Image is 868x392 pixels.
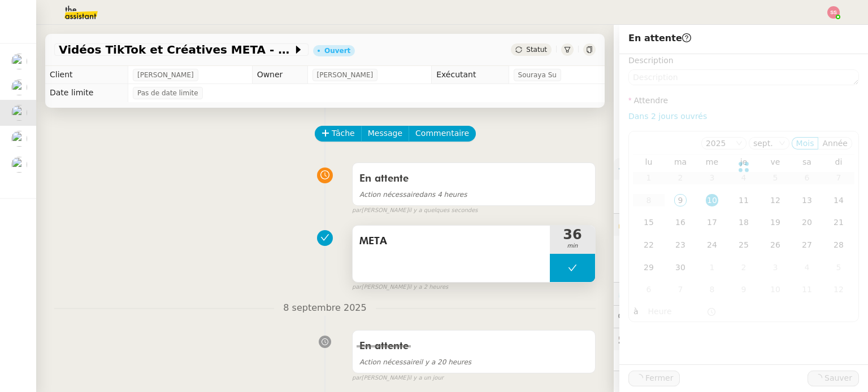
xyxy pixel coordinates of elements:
[11,157,27,173] img: users%2FW4OQjB9BRtYK2an7yusO0WsYLsD3%2Favatar%2F28027066-518b-424c-8476-65f2e549ac29
[359,191,467,199] span: dans 4 heures
[628,371,680,386] button: Fermer
[11,131,27,147] img: users%2FW4OQjB9BRtYK2an7yusO0WsYLsD3%2Favatar%2F28027066-518b-424c-8476-65f2e549ac29
[415,127,469,140] span: Commentaire
[45,84,128,102] td: Date limite
[59,44,293,55] span: Vidéos TikTok et Créatives META - septembre 2025
[324,47,350,54] div: Ouvert
[409,206,478,215] span: il y a quelques secondes
[11,54,27,69] img: users%2FW4OQjB9BRtYK2an7yusO0WsYLsD3%2Favatar%2F28027066-518b-424c-8476-65f2e549ac29
[526,46,547,54] span: Statut
[409,283,449,292] span: il y a 2 heures
[618,334,759,343] span: 🕵️
[614,158,868,180] div: ⚙️Procédures
[11,80,27,95] img: users%2FW4OQjB9BRtYK2an7yusO0WsYLsD3%2Favatar%2F28027066-518b-424c-8476-65f2e549ac29
[352,206,478,215] small: [PERSON_NAME]
[368,127,402,140] span: Message
[359,358,419,366] span: Action nécessaire
[361,126,409,142] button: Message
[827,6,840,19] img: svg
[45,66,128,84] td: Client
[618,289,705,298] span: ⏲️
[332,127,355,140] span: Tâche
[274,301,375,316] span: 8 septembre 2025
[352,373,444,383] small: [PERSON_NAME]
[359,174,409,184] span: En attente
[359,358,471,366] span: il y a 20 heures
[550,228,595,241] span: 36
[614,214,868,236] div: 🔐Données client
[628,33,691,43] span: En attente
[432,66,509,84] td: Exécutant
[614,328,868,350] div: 🕵️Autres demandes en cours 1
[352,283,362,292] span: par
[252,66,307,84] td: Owner
[359,191,419,199] span: Action nécessaire
[11,105,27,121] img: users%2FCk7ZD5ubFNWivK6gJdIkoi2SB5d2%2Favatar%2F3f84dbb7-4157-4842-a987-fca65a8b7a9a
[808,371,859,386] button: Sauver
[618,312,691,321] span: 💬
[550,241,595,251] span: min
[352,373,362,383] span: par
[315,126,362,142] button: Tâche
[317,69,374,81] span: [PERSON_NAME]
[614,306,868,328] div: 💬Commentaires
[618,377,653,386] span: 🧴
[137,69,194,81] span: [PERSON_NAME]
[409,373,444,383] span: il y a un jour
[409,126,476,142] button: Commentaire
[618,162,677,175] span: ⚙️
[359,341,409,351] span: En attente
[352,206,362,215] span: par
[614,283,868,305] div: ⏲️Tâches 171:03
[352,283,448,292] small: [PERSON_NAME]
[137,87,198,99] span: Pas de date limite
[618,218,692,231] span: 🔐
[518,69,557,81] span: Souraya Su
[359,233,543,250] span: META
